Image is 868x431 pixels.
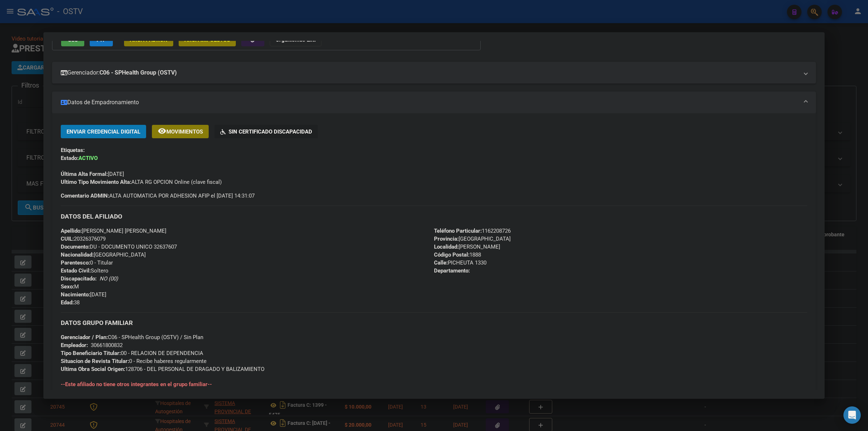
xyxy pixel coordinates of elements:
[52,113,816,413] div: Datos de Empadronamiento
[61,299,80,306] span: 38
[61,259,113,266] span: 0 - Titular
[61,244,90,250] strong: Documento:
[434,236,459,242] strong: Provincia:
[61,236,74,242] strong: CUIL:
[276,37,316,43] strong: Organismos Ext.
[61,212,807,220] h3: DATOS DEL AFILIADO
[61,252,94,258] strong: Nacionalidad:
[61,98,799,107] mat-panel-title: Datos de Empadronamiento
[61,171,124,177] span: [DATE]
[61,319,807,327] h3: DATOS GRUPO FAMILIAR
[434,252,481,258] span: 1888
[61,125,146,138] button: Enviar Credencial Digital
[99,68,177,77] strong: C06 - SPHealth Group (OSTV)
[434,228,511,234] span: 1162208726
[214,125,318,138] button: Sin Certificado Discapacidad
[61,236,106,242] span: 20326376079
[61,68,799,77] mat-panel-title: Gerenciador:
[61,147,85,153] strong: Etiquetas:
[61,334,203,341] span: C06 - SPHealth Group (OSTV) / Sin Plan
[434,259,486,266] span: PICHEUTA 1330
[61,179,131,185] strong: Ultimo Tipo Movimiento Alta:
[61,358,207,364] span: 0 - Recibe haberes regularmente
[61,334,108,341] strong: Gerenciador / Plan:
[91,341,123,349] div: 30661800832
[61,342,88,348] strong: Empleador:
[99,275,118,282] i: NO (00)
[61,283,74,290] strong: Sexo:
[61,155,78,161] strong: Estado:
[61,275,97,282] strong: Discapacitado:
[152,125,209,138] button: Movimientos
[61,299,74,306] strong: Edad:
[166,128,203,135] span: Movimientos
[434,267,470,274] strong: Departamento:
[61,350,203,356] span: 00 - RELACION DE DEPENDENCIA
[61,252,146,258] span: [GEOGRAPHIC_DATA]
[843,406,861,424] div: Open Intercom Messenger
[61,193,109,199] strong: Comentario ADMIN:
[434,244,500,250] span: [PERSON_NAME]
[61,366,264,372] span: 128706 - DEL PERSONAL DE DRAGADO Y BALIZAMIENTO
[61,179,222,185] span: ALTA RG OPCION Online (clave fiscal)
[229,128,312,135] span: Sin Certificado Discapacidad
[61,380,807,388] h4: --Este afiliado no tiene otros integrantes en el grupo familiar--
[158,127,166,135] mat-icon: remove_red_eye
[434,244,459,250] strong: Localidad:
[61,267,91,274] strong: Estado Civil:
[52,62,816,84] mat-expansion-panel-header: Gerenciador:C06 - SPHealth Group (OSTV)
[61,350,121,356] strong: Tipo Beneficiario Titular:
[67,128,140,135] span: Enviar Credencial Digital
[61,259,90,266] strong: Parentesco:
[434,236,511,242] span: [GEOGRAPHIC_DATA]
[61,228,82,234] strong: Apellido:
[61,291,90,298] strong: Nacimiento:
[61,267,109,274] span: Soltero
[78,155,98,161] strong: ACTIVO
[61,171,108,177] strong: Última Alta Formal:
[52,92,816,113] mat-expansion-panel-header: Datos de Empadronamiento
[61,192,255,200] span: ALTA AUTOMATICA POR ADHESION AFIP el [DATE] 14:31:07
[61,366,125,372] strong: Ultima Obra Social Origen:
[61,228,166,234] span: [PERSON_NAME] [PERSON_NAME]
[61,291,106,298] span: [DATE]
[61,358,129,364] strong: Situacion de Revista Titular:
[434,228,482,234] strong: Teléfono Particular:
[434,259,448,266] strong: Calle:
[61,283,79,290] span: M
[434,252,469,258] strong: Código Postal:
[61,244,177,250] span: DU - DOCUMENTO UNICO 32637607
